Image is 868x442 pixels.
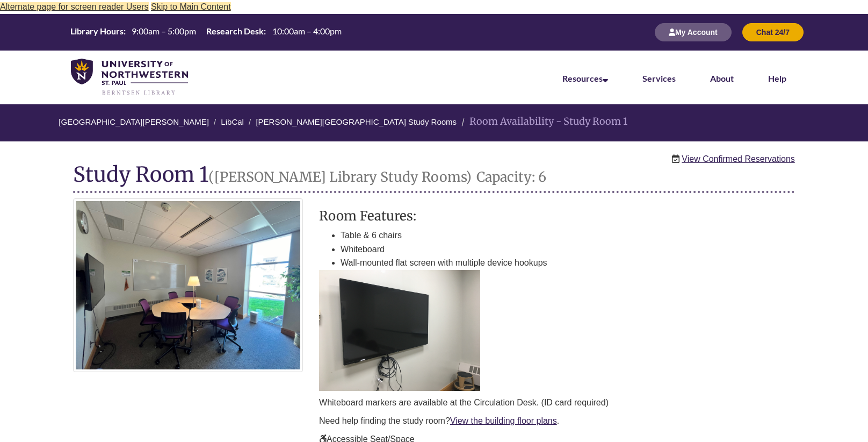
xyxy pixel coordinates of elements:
a: Skip to Main Content [151,2,231,11]
span: 9:00am – 5:00pm [132,26,196,36]
a: Resources [562,73,608,83]
a: Services [642,73,676,83]
th: Library Hours: [66,25,127,37]
li: Table & 6 chairs [341,229,795,243]
a: [GEOGRAPHIC_DATA][PERSON_NAME] [59,117,209,126]
th: Research Desk: [202,25,267,37]
img: UNWSP Library Logo [71,59,188,96]
a: Help [768,73,786,83]
button: Chat 24/7 [742,23,804,41]
a: [PERSON_NAME][GEOGRAPHIC_DATA] Study Rooms [256,117,457,126]
a: LibCal [221,117,244,126]
a: My Account [655,27,732,37]
p: Whiteboard markers are available at the Circulation Desk. (ID card required) [319,396,795,409]
a: Hours Today [66,25,345,39]
a: View the building floor plans [450,416,557,425]
table: Hours Today [66,25,345,38]
nav: Breadcrumb [73,104,795,141]
li: Whiteboard [341,243,795,256]
li: Wall-mounted flat screen with multiple device hookups [341,256,795,270]
span: 10:00am – 4:00pm [272,26,342,36]
small: Capacity: 6 [476,168,546,186]
a: Chat 24/7 [742,27,804,37]
h3: Room Features: [319,209,795,223]
a: View Confirmed Reservations [682,154,794,163]
a: About [710,73,734,83]
button: My Account [655,23,732,41]
small: ([PERSON_NAME] Library Study Rooms) [208,168,472,186]
h1: Study Room 1 [73,163,795,193]
p: Need help finding the study room? . [319,415,795,427]
li: Room Availability - Study Room 1 [459,114,627,130]
img: Study Room 1 [73,198,303,372]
